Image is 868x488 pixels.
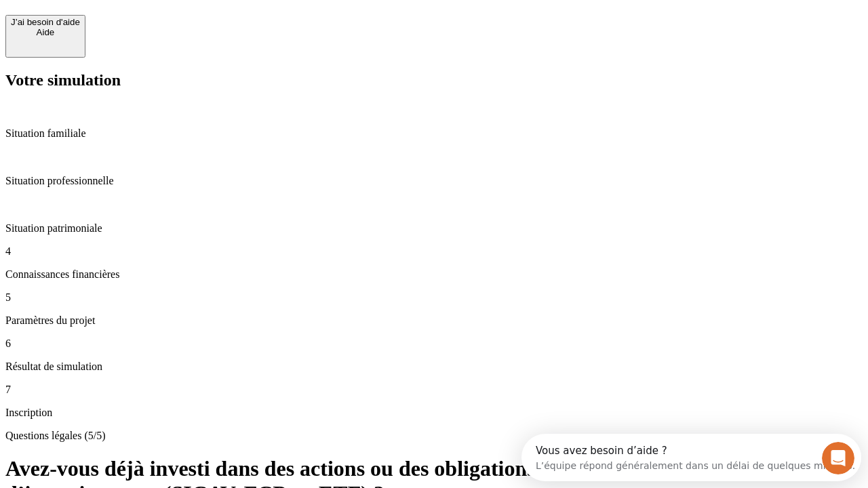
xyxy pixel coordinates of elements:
[822,442,854,474] iframe: Intercom live chat
[14,12,334,22] div: Vous avez besoin d’aide ?
[5,245,863,258] p: 4
[5,222,863,235] p: Situation patrimoniale
[5,71,863,89] h2: Votre simulation
[11,27,80,37] div: Aide
[11,17,80,27] div: J’ai besoin d'aide
[5,127,863,140] p: Situation familiale
[5,361,863,373] p: Résultat de simulation
[521,434,861,481] iframe: Intercom live chat discovery launcher
[5,15,85,58] button: J’ai besoin d'aideAide
[5,5,374,43] div: Ouvrir le Messenger Intercom
[5,291,863,304] p: 5
[5,268,863,281] p: Connaissances financières
[14,22,334,37] div: L’équipe répond généralement dans un délai de quelques minutes.
[5,175,863,187] p: Situation professionnelle
[5,407,863,419] p: Inscription
[5,430,863,442] p: Questions légales (5/5)
[5,384,863,396] p: 7
[5,314,863,327] p: Paramètres du projet
[5,338,863,350] p: 6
